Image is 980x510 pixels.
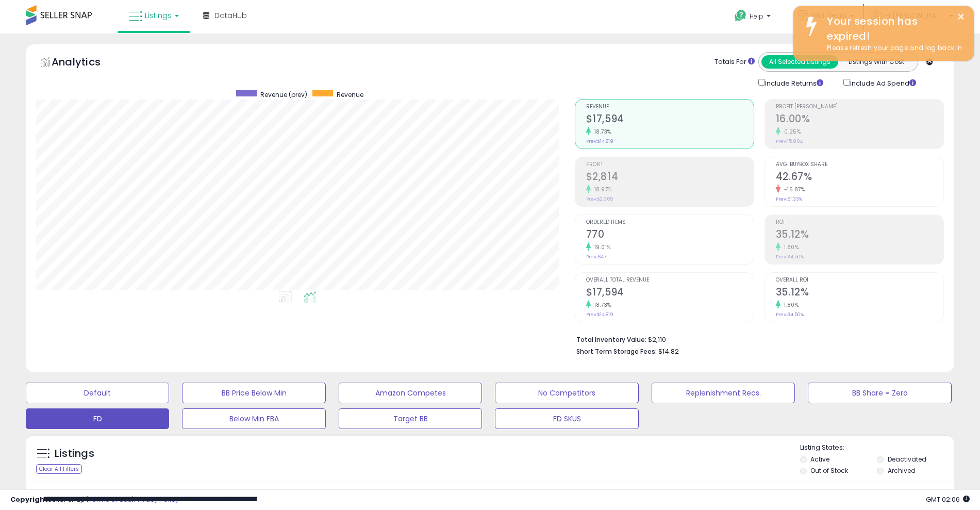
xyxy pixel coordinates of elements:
span: Overall ROI [776,277,943,283]
div: seller snap | | [10,495,179,505]
span: $14.82 [658,347,679,356]
small: -16.87% [780,186,805,193]
span: Revenue [337,90,363,99]
span: Revenue (prev) [260,90,307,99]
div: Please refresh your page and log back in [819,43,966,53]
h5: Listings [55,447,94,461]
li: $2,110 [576,333,936,345]
h2: $17,594 [586,286,754,300]
div: Totals For [715,57,755,67]
button: No Competitors [495,383,638,403]
div: Your session has expired! [819,14,966,43]
span: Help [750,12,763,21]
small: 18.73% [591,128,611,136]
div: Clear All Filters [36,464,82,474]
h2: 770 [586,228,754,242]
span: Revenue [586,104,754,110]
h2: 35.12% [776,286,943,300]
small: 19.01% [591,243,611,251]
a: Help [726,2,781,34]
small: 18.97% [591,186,612,193]
button: Listings With Cost [838,55,915,69]
small: Prev: 34.50% [776,254,804,260]
span: Profit [586,162,754,168]
span: Profit [PERSON_NAME] [776,104,943,110]
h2: 16.00% [776,113,943,127]
h5: Analytics [52,55,121,72]
span: Overall Total Revenue [586,277,754,283]
small: Prev: 34.50% [776,311,804,318]
button: Below Min FBA [182,408,325,429]
button: FD SKUS [495,408,638,429]
small: 18.73% [591,301,611,309]
small: Prev: 647 [586,254,606,260]
button: BB Price Below Min [182,383,325,403]
small: Prev: 51.33% [776,196,802,202]
small: Prev: $14,819 [586,311,613,318]
button: FD [26,408,169,429]
span: ROI [776,220,943,225]
label: Out of Stock [810,466,848,475]
small: 1.80% [780,301,799,309]
label: Archived [888,466,916,475]
p: Listing States: [800,443,954,453]
button: Target BB [339,408,482,429]
h2: 35.12% [776,228,943,242]
small: Prev: $14,819 [586,138,613,144]
small: Prev: $2,365 [586,196,613,202]
span: Ordered Items [586,220,754,225]
button: BB Share = Zero [808,383,951,403]
button: × [957,10,965,23]
button: Default [26,383,169,403]
b: Total Inventory Value: [576,335,646,344]
h2: $17,594 [586,113,754,127]
button: Amazon Competes [339,383,482,403]
span: DataHub [214,10,247,21]
div: Include Returns [751,77,836,89]
span: Avg. Buybox Share [776,162,943,168]
i: Get Help [734,9,747,22]
small: Prev: 15.96% [776,138,803,144]
small: 1.80% [780,243,799,251]
b: Short Term Storage Fees: [576,347,657,356]
h2: $2,814 [586,171,754,185]
small: 0.25% [780,128,801,136]
span: 2025-09-15 02:06 GMT [926,495,970,504]
label: Deactivated [888,455,926,464]
button: All Selected Listings [761,55,838,69]
h2: 42.67% [776,171,943,185]
button: Replenishment Recs. [652,383,795,403]
span: Listings [145,10,172,21]
div: Include Ad Spend [836,77,933,89]
strong: Copyright [10,495,48,504]
label: Active [810,455,829,464]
